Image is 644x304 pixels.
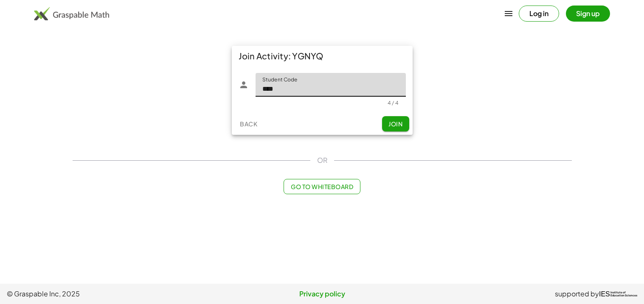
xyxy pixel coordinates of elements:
div: 4 / 4 [388,100,399,106]
span: Back [240,120,257,128]
div: Join Activity: YGNYQ [232,46,413,66]
span: Institute of Education Sciences [610,291,637,297]
button: Log in [519,6,559,22]
button: Go to Whiteboard [284,179,360,194]
span: OR [317,155,327,165]
span: IES [599,290,610,298]
span: Join [388,120,402,128]
span: © Graspable Inc, 2025 [7,289,217,299]
span: Go to Whiteboard [291,183,353,190]
a: Privacy policy [217,289,427,299]
button: Sign up [566,6,610,22]
a: IESInstitute ofEducation Sciences [599,289,637,299]
span: supported by [555,289,599,299]
button: Join [382,116,409,131]
button: Back [235,116,262,131]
